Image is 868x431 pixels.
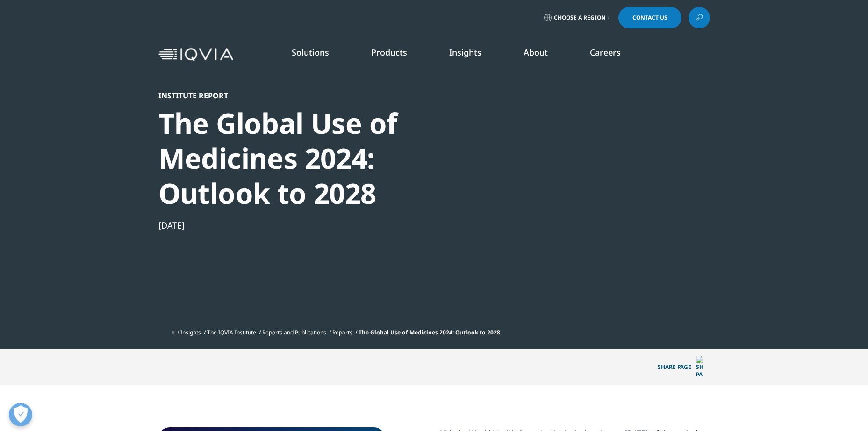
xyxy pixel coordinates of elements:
a: Products [371,47,407,58]
div: [DATE] [158,220,479,231]
a: Careers [590,47,621,58]
span: Contact Us [632,15,667,21]
button: Share PAGEShare PAGE [651,349,710,385]
nav: Primary [237,33,710,76]
span: The Global Use of Medicines 2024: Outlook to 2028 [359,328,500,336]
a: About [524,47,548,58]
p: Share PAGE [651,349,710,385]
a: Insights [449,47,481,58]
img: Share PAGE [696,356,703,378]
a: Insights [180,328,201,336]
div: Institute Report [158,91,479,100]
a: Reports [332,328,352,336]
a: Contact Us [618,7,681,28]
a: Solutions [292,47,329,58]
div: The Global Use of Medicines 2024: Outlook to 2028 [158,106,479,211]
img: IQVIA Healthcare Information Technology and Pharma Clinical Research Company [158,48,233,62]
button: 優先設定センターを開く [9,403,32,426]
a: Reports and Publications [262,328,326,336]
a: The IQVIA Institute [207,328,256,336]
span: Choose a Region [554,14,606,21]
